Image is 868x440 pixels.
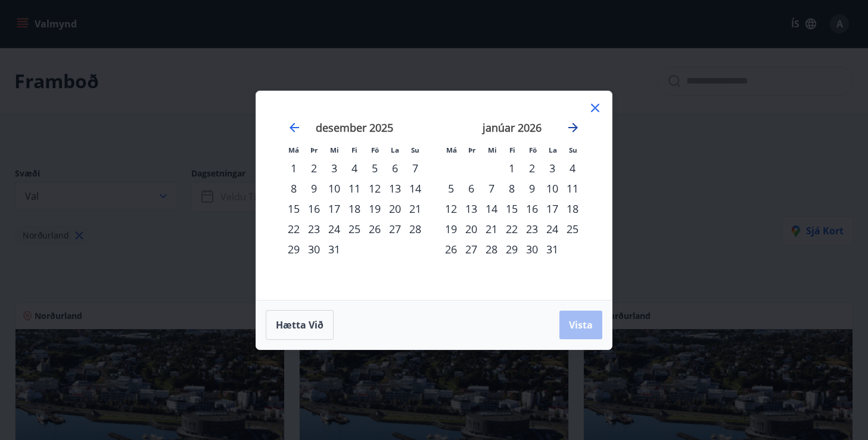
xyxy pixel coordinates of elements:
td: Choose miðvikudagur, 24. desember 2025 as your check-in date. It’s available. [324,219,344,239]
div: 22 [502,219,522,239]
td: Choose þriðjudagur, 27. janúar 2026 as your check-in date. It’s available. [461,239,481,259]
td: Choose fimmtudagur, 1. janúar 2026 as your check-in date. It’s available. [502,158,522,178]
td: Choose föstudagur, 26. desember 2025 as your check-in date. It’s available. [365,219,385,239]
div: 16 [522,199,542,219]
td: Choose þriðjudagur, 2. desember 2025 as your check-in date. It’s available. [304,158,324,178]
td: Choose mánudagur, 1. desember 2025 as your check-in date. It’s available. [284,158,304,178]
div: 21 [481,219,502,239]
div: 1 [284,158,304,178]
div: Move forward to switch to the next month. [566,120,580,135]
td: Choose föstudagur, 2. janúar 2026 as your check-in date. It’s available. [522,158,542,178]
td: Choose laugardagur, 10. janúar 2026 as your check-in date. It’s available. [542,178,562,199]
small: Má [446,145,457,154]
td: Choose þriðjudagur, 16. desember 2025 as your check-in date. It’s available. [304,199,324,219]
div: 25 [344,219,365,239]
td: Choose sunnudagur, 14. desember 2025 as your check-in date. It’s available. [405,178,425,199]
div: 30 [304,239,324,259]
td: Choose laugardagur, 3. janúar 2026 as your check-in date. It’s available. [542,158,562,178]
td: Choose föstudagur, 9. janúar 2026 as your check-in date. It’s available. [522,178,542,199]
small: Su [569,145,577,154]
td: Choose föstudagur, 30. janúar 2026 as your check-in date. It’s available. [522,239,542,259]
div: 28 [481,239,502,259]
div: 7 [481,178,502,199]
div: 28 [405,219,425,239]
td: Choose fimmtudagur, 15. janúar 2026 as your check-in date. It’s available. [502,199,522,219]
td: Choose föstudagur, 12. desember 2025 as your check-in date. It’s available. [365,178,385,199]
div: 24 [542,219,562,239]
td: Choose sunnudagur, 11. janúar 2026 as your check-in date. It’s available. [562,178,583,199]
div: 26 [441,239,461,259]
div: 22 [284,219,304,239]
div: 6 [385,158,405,178]
small: La [549,145,557,154]
td: Choose þriðjudagur, 6. janúar 2026 as your check-in date. It’s available. [461,178,481,199]
td: Choose þriðjudagur, 13. janúar 2026 as your check-in date. It’s available. [461,199,481,219]
div: 3 [324,158,344,178]
td: Choose föstudagur, 16. janúar 2026 as your check-in date. It’s available. [522,199,542,219]
td: Choose sunnudagur, 28. desember 2025 as your check-in date. It’s available. [405,219,425,239]
td: Choose laugardagur, 20. desember 2025 as your check-in date. It’s available. [385,199,405,219]
small: Su [411,145,419,154]
td: Choose sunnudagur, 4. janúar 2026 as your check-in date. It’s available. [562,158,583,178]
div: 30 [522,239,542,259]
div: 29 [284,239,304,259]
td: Choose mánudagur, 8. desember 2025 as your check-in date. It’s available. [284,178,304,199]
strong: desember 2025 [316,120,393,135]
div: 1 [502,158,522,178]
div: 17 [324,199,344,219]
td: Choose laugardagur, 13. desember 2025 as your check-in date. It’s available. [385,178,405,199]
td: Choose sunnudagur, 25. janúar 2026 as your check-in date. It’s available. [562,219,583,239]
div: 23 [304,219,324,239]
div: 26 [365,219,385,239]
div: 18 [562,199,583,219]
div: 29 [502,239,522,259]
div: 13 [385,178,405,199]
div: 8 [502,178,522,199]
td: Choose laugardagur, 27. desember 2025 as your check-in date. It’s available. [385,219,405,239]
td: Choose mánudagur, 29. desember 2025 as your check-in date. It’s available. [284,239,304,259]
td: Choose fimmtudagur, 22. janúar 2026 as your check-in date. It’s available. [502,219,522,239]
div: 2 [304,158,324,178]
div: 14 [405,178,425,199]
td: Choose fimmtudagur, 8. janúar 2026 as your check-in date. It’s available. [502,178,522,199]
td: Choose þriðjudagur, 23. desember 2025 as your check-in date. It’s available. [304,219,324,239]
small: La [391,145,399,154]
span: Hætta við [276,318,323,331]
small: Fö [371,145,379,154]
td: Choose miðvikudagur, 14. janúar 2026 as your check-in date. It’s available. [481,199,502,219]
div: 4 [562,158,583,178]
td: Choose mánudagur, 22. desember 2025 as your check-in date. It’s available. [284,219,304,239]
small: Fö [529,145,537,154]
td: Choose sunnudagur, 7. desember 2025 as your check-in date. It’s available. [405,158,425,178]
div: 27 [461,239,481,259]
div: 31 [542,239,562,259]
div: 27 [385,219,405,239]
div: 12 [441,199,461,219]
td: Choose föstudagur, 23. janúar 2026 as your check-in date. It’s available. [522,219,542,239]
div: 20 [385,199,405,219]
div: 25 [562,219,583,239]
td: Choose laugardagur, 6. desember 2025 as your check-in date. It’s available. [385,158,405,178]
td: Choose mánudagur, 19. janúar 2026 as your check-in date. It’s available. [441,219,461,239]
td: Choose laugardagur, 17. janúar 2026 as your check-in date. It’s available. [542,199,562,219]
td: Choose mánudagur, 5. janúar 2026 as your check-in date. It’s available. [441,178,461,199]
td: Choose sunnudagur, 18. janúar 2026 as your check-in date. It’s available. [562,199,583,219]
td: Choose miðvikudagur, 31. desember 2025 as your check-in date. It’s available. [324,239,344,259]
td: Choose þriðjudagur, 20. janúar 2026 as your check-in date. It’s available. [461,219,481,239]
small: Þr [468,145,475,154]
div: 23 [522,219,542,239]
td: Choose mánudagur, 12. janúar 2026 as your check-in date. It’s available. [441,199,461,219]
td: Choose sunnudagur, 21. desember 2025 as your check-in date. It’s available. [405,199,425,219]
div: 6 [461,178,481,199]
div: 5 [365,158,385,178]
td: Choose þriðjudagur, 30. desember 2025 as your check-in date. It’s available. [304,239,324,259]
div: 15 [502,199,522,219]
small: Fi [351,145,357,154]
div: 31 [324,239,344,259]
div: 11 [562,178,583,199]
div: 18 [344,199,365,219]
div: 19 [365,199,385,219]
div: Move backward to switch to the previous month. [287,120,301,135]
div: 24 [324,219,344,239]
div: 12 [365,178,385,199]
